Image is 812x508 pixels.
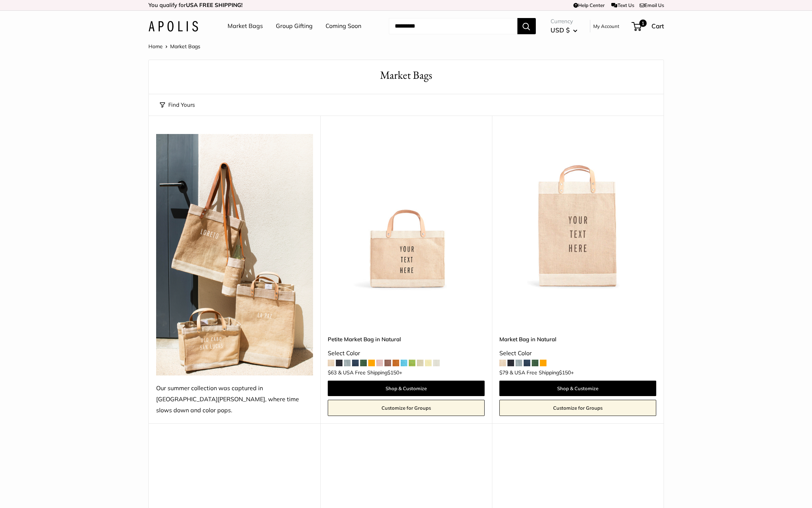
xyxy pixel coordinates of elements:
span: Market Bags [170,43,200,50]
img: Petite Market Bag in Natural [328,134,485,291]
span: $150 [559,369,571,376]
a: Help Center [573,2,605,8]
a: Shop & Customize [499,381,656,396]
button: Search [517,18,536,34]
a: Petite Market Bag in Naturaldescription_Effortless style that elevates every moment [328,134,485,291]
a: Group Gifting [276,21,313,32]
button: Find Yours [160,100,195,110]
a: Email Us [640,2,664,8]
a: Text Us [611,2,634,8]
a: 1 Cart [632,20,664,32]
img: Apolis [148,21,198,32]
a: My Account [593,22,619,31]
div: Our summer collection was captured in [GEOGRAPHIC_DATA][PERSON_NAME], where time slows down and c... [156,383,313,416]
a: Market Bag in NaturalMarket Bag in Natural [499,134,656,291]
span: $150 [387,369,399,376]
span: 1 [639,20,646,27]
span: Currency [551,16,577,27]
img: Market Bag in Natural [499,134,656,291]
a: Market Bags [228,21,263,32]
a: Petite Market Bag in Natural [328,335,485,343]
nav: Breadcrumb [148,42,200,51]
a: Customize for Groups [328,400,485,416]
a: Customize for Groups [499,400,656,416]
div: Select Color [328,348,485,359]
span: USD $ [551,26,570,34]
img: Our summer collection was captured in Todos Santos, where time slows down and color pops. [156,134,313,375]
div: Select Color [499,348,656,359]
span: & USA Free Shipping + [338,370,402,375]
a: Market Bag in Natural [499,335,656,343]
button: USD $ [551,24,577,36]
a: Coming Soon [326,21,361,32]
span: $79 [499,369,508,376]
span: & USA Free Shipping + [510,370,574,375]
a: Home [148,43,163,50]
input: Search... [389,18,517,34]
a: Shop & Customize [328,381,485,396]
strong: USA FREE SHIPPING! [186,1,243,8]
span: $63 [328,369,337,376]
h1: Market Bags [160,67,653,83]
span: Cart [651,22,664,30]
